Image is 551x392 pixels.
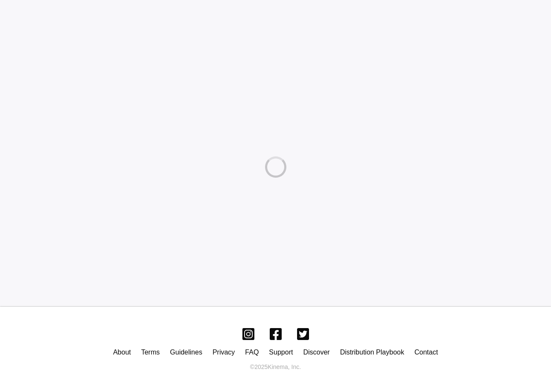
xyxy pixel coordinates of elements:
a: Discover [303,349,329,356]
a: Guidelines [170,349,202,356]
p: © 2025 Kinema, Inc. [250,363,301,372]
a: FAQ [245,349,259,356]
a: About [113,349,131,356]
a: Privacy [213,349,235,356]
a: Terms [141,349,160,356]
a: Contact [414,349,438,356]
a: Distribution Playbook [340,349,404,356]
a: Support [269,349,293,356]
